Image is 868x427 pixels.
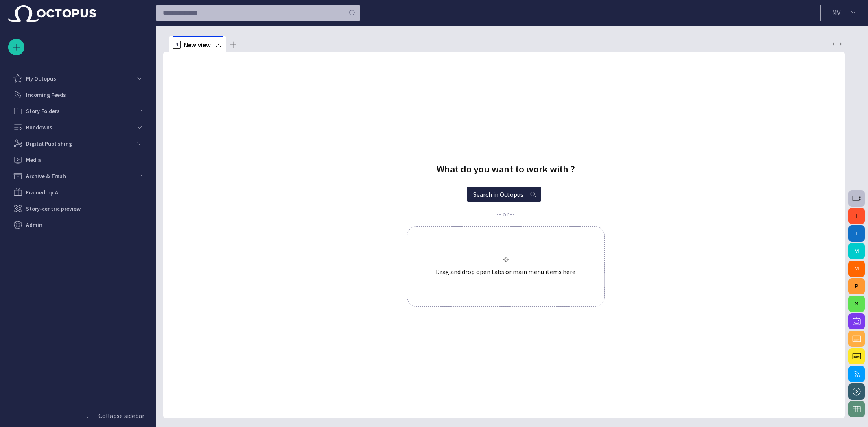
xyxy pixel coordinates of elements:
[826,5,863,20] button: MV
[8,200,148,217] div: Story-centric preview
[8,184,148,200] div: Framedrop AI
[848,296,865,312] button: S
[467,187,541,202] button: Search in Octopus
[8,5,96,22] img: Octopus News Room
[26,205,81,213] p: Story-centric preview
[26,107,60,115] p: Story Folders
[26,91,66,99] p: Incoming Feeds
[848,243,865,259] button: M
[848,278,865,294] button: P
[848,261,865,277] button: M
[184,41,211,49] span: New view
[848,225,865,242] button: I
[26,221,42,229] p: Admin
[848,208,865,224] button: f
[26,188,60,196] p: Framedrop AI
[26,139,72,148] p: Digital Publishing
[26,123,52,131] p: Rundowns
[173,41,181,49] p: N
[832,7,840,17] p: M V
[8,407,148,424] button: Collapse sidebar
[8,70,148,233] ul: main menu
[437,163,575,175] h2: What do you want to work with ?
[26,74,56,83] p: My Octopus
[26,172,66,180] p: Archive & Trash
[496,210,515,218] p: -- or --
[8,152,148,168] div: Media
[169,36,226,52] div: NNew view
[26,156,41,164] p: Media
[98,411,144,420] p: Collapse sidebar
